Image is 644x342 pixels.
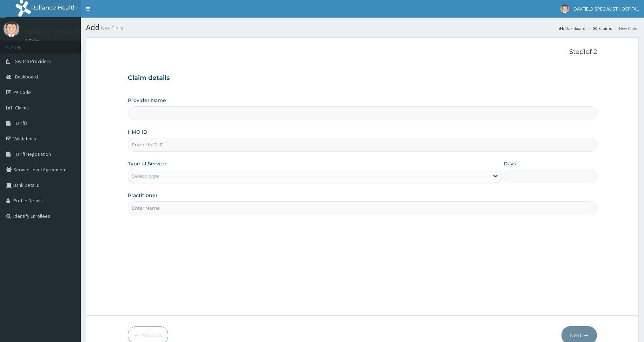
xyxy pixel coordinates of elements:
li: New Claim [612,25,639,31]
span: Tariffs [15,120,28,126]
h3: Claim details [128,74,597,82]
p: Step 1 of 2 [128,48,597,56]
label: Days [504,160,516,167]
label: Provider Name [128,97,166,104]
img: User Image [4,21,19,37]
span: Claims [15,104,29,111]
label: HMO ID [128,128,147,135]
a: Claims [593,25,612,31]
input: Enter Name [128,201,597,215]
span: Tariff Negotiation [15,151,51,157]
small: New Claim [100,26,123,31]
label: Type of Service [128,160,166,167]
img: User Image [560,5,569,13]
label: Practitioner [128,192,158,199]
span: OAKFIELD SPECIALIST HOSPITAL [573,6,639,12]
input: Enter HMO ID [128,138,597,152]
a: Dashboard [559,25,585,31]
h1: Add [86,23,639,32]
a: Online [25,38,41,43]
span: Dashboard [15,74,38,80]
p: OAKFIELD SPECIALIST HOSPITAL [25,28,112,35]
div: Select type [132,172,159,179]
span: Switch Providers [15,58,51,64]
